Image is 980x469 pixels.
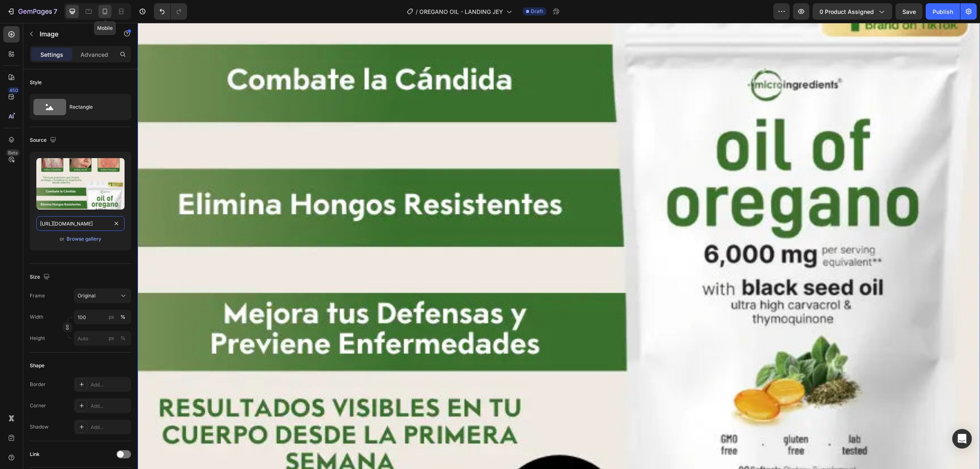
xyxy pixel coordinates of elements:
[30,272,51,283] div: Size
[40,29,109,39] p: Image
[107,312,116,322] button: %
[3,3,61,20] button: 7
[69,98,119,116] div: Rectangle
[80,50,108,59] p: Advanced
[895,3,922,20] button: Save
[416,7,418,16] span: /
[109,313,114,321] div: px
[813,3,892,20] button: 0 product assigned
[138,23,980,469] iframe: Design area
[926,3,960,20] button: Publish
[74,331,131,346] input: px%
[91,381,129,389] div: Add...
[820,7,874,16] span: 0 product assigned
[118,312,128,322] button: px
[30,79,42,86] div: Style
[154,3,187,20] div: Undo/Redo
[120,313,125,321] div: %
[8,87,20,94] div: 450
[902,8,916,15] span: Save
[107,333,116,343] button: %
[30,423,49,431] div: Shadow
[30,362,45,369] div: Shape
[66,235,102,243] button: Browse gallery
[91,402,129,410] div: Add...
[109,335,114,342] div: px
[531,8,543,15] span: Draft
[36,216,125,231] input: https://example.com/image.jpg
[30,451,40,458] div: Link
[40,50,63,59] p: Settings
[30,402,46,409] div: Corner
[30,313,43,321] label: Width
[53,7,57,16] p: 7
[952,429,972,449] div: Open Intercom Messenger
[67,235,101,243] div: Browse gallery
[91,424,129,431] div: Add...
[419,7,503,16] span: OREGANO OIL - LANDING JEY
[30,381,46,388] div: Border
[933,7,953,16] div: Publish
[30,135,58,146] div: Source
[74,310,131,324] input: px%
[60,234,65,244] span: or
[120,335,125,342] div: %
[78,292,96,299] span: Original
[6,150,20,156] div: Beta
[118,333,128,343] button: px
[74,288,131,303] button: Original
[30,292,45,299] label: Frame
[30,335,45,342] label: Height
[36,158,125,210] img: preview-image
